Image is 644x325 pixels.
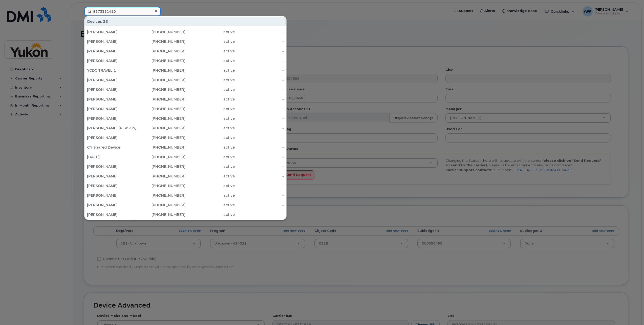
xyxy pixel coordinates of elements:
[136,202,186,208] div: [PHONE_NUMBER]
[136,126,186,131] div: [PHONE_NUMBER]
[85,181,286,190] a: [PERSON_NAME][PHONE_NUMBER]active-
[103,19,108,24] span: 33
[185,106,235,111] div: active
[85,85,286,94] a: [PERSON_NAME][PHONE_NUMBER]active-
[235,212,284,217] div: -
[87,87,136,92] div: [PERSON_NAME]
[85,143,286,152] a: CN Shared Device[PHONE_NUMBER]active-
[185,29,235,34] div: active
[87,174,136,179] div: [PERSON_NAME]
[136,174,186,179] div: [PHONE_NUMBER]
[87,29,136,34] div: [PERSON_NAME]
[136,135,186,140] div: [PHONE_NUMBER]
[185,212,235,217] div: active
[87,97,136,102] div: [PERSON_NAME]
[136,183,186,188] div: [PHONE_NUMBER]
[87,49,136,54] div: [PERSON_NAME]
[85,66,286,75] a: YCDC TRAVEL 1[PHONE_NUMBER]active-
[85,191,286,200] a: [PERSON_NAME][PHONE_NUMBER]active-
[185,202,235,208] div: active
[235,116,284,121] div: -
[185,154,235,159] div: active
[136,106,186,111] div: [PHONE_NUMBER]
[235,97,284,102] div: -
[185,49,235,54] div: active
[85,75,286,85] a: [PERSON_NAME][PHONE_NUMBER]active-
[87,135,136,140] div: [PERSON_NAME]
[136,77,186,83] div: [PHONE_NUMBER]
[136,212,186,217] div: [PHONE_NUMBER]
[87,145,136,150] div: CN Shared Device
[85,104,286,113] a: [PERSON_NAME][PHONE_NUMBER]active-
[87,58,136,63] div: [PERSON_NAME]
[235,126,284,131] div: -
[185,145,235,150] div: active
[85,27,286,36] a: [PERSON_NAME][PHONE_NUMBER]active-
[136,68,186,73] div: [PHONE_NUMBER]
[136,58,186,63] div: [PHONE_NUMBER]
[235,49,284,54] div: -
[235,106,284,111] div: -
[235,58,284,63] div: -
[85,172,286,181] a: [PERSON_NAME][PHONE_NUMBER]active-
[85,210,286,219] a: [PERSON_NAME][PHONE_NUMBER]active-
[136,193,186,198] div: [PHONE_NUMBER]
[87,202,136,208] div: [PERSON_NAME]
[136,164,186,169] div: [PHONE_NUMBER]
[87,154,136,159] div: [DATE]
[235,174,284,179] div: -
[87,183,136,188] div: [PERSON_NAME]
[235,193,284,198] div: -
[87,126,136,131] div: [PERSON_NAME] [PERSON_NAME]
[136,154,186,159] div: [PHONE_NUMBER]
[85,17,286,26] div: Devices
[87,39,136,44] div: [PERSON_NAME]
[136,116,186,121] div: [PHONE_NUMBER]
[185,174,235,179] div: active
[235,135,284,140] div: -
[235,154,284,159] div: -
[87,212,136,217] div: [PERSON_NAME]
[185,97,235,102] div: active
[87,193,136,198] div: [PERSON_NAME]
[136,87,186,92] div: [PHONE_NUMBER]
[85,133,286,142] a: [PERSON_NAME][PHONE_NUMBER]active-
[185,193,235,198] div: active
[136,97,186,102] div: [PHONE_NUMBER]
[185,164,235,169] div: active
[185,183,235,188] div: active
[136,49,186,54] div: [PHONE_NUMBER]
[85,37,286,46] a: [PERSON_NAME][PHONE_NUMBER]active-
[185,116,235,121] div: active
[87,164,136,169] div: [PERSON_NAME]
[87,116,136,121] div: [PERSON_NAME]
[136,145,186,150] div: [PHONE_NUMBER]
[87,106,136,111] div: [PERSON_NAME]
[235,68,284,73] div: -
[235,183,284,188] div: -
[235,164,284,169] div: -
[185,126,235,131] div: active
[85,124,286,133] a: [PERSON_NAME] [PERSON_NAME][PHONE_NUMBER]active-
[85,95,286,104] a: [PERSON_NAME][PHONE_NUMBER]active-
[235,87,284,92] div: -
[136,39,186,44] div: [PHONE_NUMBER]
[85,152,286,161] a: [DATE][PHONE_NUMBER]active-
[85,162,286,171] a: [PERSON_NAME][PHONE_NUMBER]active-
[185,39,235,44] div: active
[235,145,284,150] div: -
[235,39,284,44] div: -
[235,202,284,208] div: -
[185,58,235,63] div: active
[185,77,235,83] div: active
[185,135,235,140] div: active
[185,87,235,92] div: active
[136,29,186,34] div: [PHONE_NUMBER]
[85,56,286,65] a: [PERSON_NAME][PHONE_NUMBER]active-
[85,114,286,123] a: [PERSON_NAME][PHONE_NUMBER]active-
[235,29,284,34] div: -
[85,200,286,210] a: [PERSON_NAME][PHONE_NUMBER]active-
[185,68,235,73] div: active
[87,68,136,73] div: YCDC TRAVEL 1
[85,47,286,56] a: [PERSON_NAME][PHONE_NUMBER]active-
